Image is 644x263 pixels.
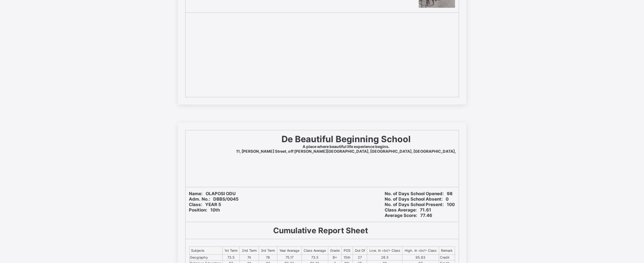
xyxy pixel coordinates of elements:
[367,255,402,260] td: 26.5
[402,255,439,260] td: 95.83
[189,247,222,255] th: Subjects
[189,207,220,213] span: 10th
[353,247,367,255] th: Out Of
[222,255,240,260] td: 73.5
[385,207,417,213] b: Class Average:
[273,226,368,235] b: Cumulative Report Sheet
[342,255,353,260] td: 15th
[342,247,353,255] th: POS
[367,247,402,255] th: Low. In <br/> Class
[189,196,239,202] span: DBBS/0045
[328,247,342,255] th: Grade
[303,144,390,149] span: A place where beautiful life experience begins.
[301,255,328,260] td: 73.5
[385,196,449,202] span: 0
[282,134,411,144] span: De Beautiful Beginning School
[240,255,259,260] td: 74
[189,202,222,207] span: YEAR 5
[385,196,443,202] b: No. of Days School Absent:
[189,191,236,196] span: OLAPOSI ODU
[439,247,455,255] th: Remark
[277,255,301,260] td: 75.17
[259,255,278,260] td: 78
[277,247,301,255] th: Year Average
[301,247,328,255] th: Class Average
[222,247,240,255] th: 1st Term
[189,255,222,260] td: Geography
[189,191,203,196] b: Name:
[385,213,433,218] span: 77.46
[189,202,203,207] b: Class:
[189,196,211,202] b: Adm. No.:
[189,207,208,213] b: Position:
[385,213,418,218] b: Average Score:
[328,255,342,260] td: B+
[236,149,456,154] span: 11, [PERSON_NAME] Street, off [PERSON_NAME][GEOGRAPHIC_DATA], [GEOGRAPHIC_DATA], [GEOGRAPHIC_DATA],
[385,207,432,213] span: 71.61
[385,202,444,207] b: No. of Days School Present:
[385,191,453,196] span: 98
[353,255,367,260] td: 27
[402,247,439,255] th: High. In <br/> Class
[385,191,444,196] b: No. of Days School Opened:
[439,255,455,260] td: Credit
[240,247,259,255] th: 2nd Term
[259,247,278,255] th: 3rd Term
[385,202,455,207] span: 100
